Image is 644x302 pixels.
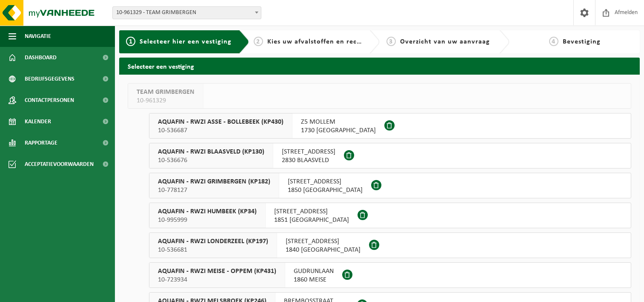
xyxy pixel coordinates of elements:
span: 4 [549,37,558,46]
span: [STREET_ADDRESS] [282,148,335,156]
span: 10-536681 [158,246,268,254]
span: 2830 BLAASVELD [282,156,335,165]
span: AQUAFIN - RWZI HUMBEEK (KP34) [158,207,257,216]
span: 1850 [GEOGRAPHIC_DATA] [288,186,363,195]
span: Acceptatievoorwaarden [25,154,94,175]
span: Overzicht van uw aanvraag [400,38,490,45]
span: AQUAFIN - RWZI GRIMBERGEN (KP182) [158,177,270,186]
span: Bevestiging [563,38,601,45]
button: AQUAFIN - RWZI HUMBEEK (KP34) 10-995999 [STREET_ADDRESS]1851 [GEOGRAPHIC_DATA] [149,203,631,228]
span: 1840 [GEOGRAPHIC_DATA] [286,246,361,254]
span: [STREET_ADDRESS] [286,237,361,246]
span: 10-961329 - TEAM GRIMBERGEN [112,6,261,19]
span: 10-536676 [158,156,264,165]
span: [STREET_ADDRESS] [274,207,349,216]
button: AQUAFIN - RWZI ASSE - BOLLEBEEK (KP430) 10-536687 Z5 MOLLEM1730 [GEOGRAPHIC_DATA] [149,113,631,139]
span: 10-961329 [137,96,195,105]
button: AQUAFIN - RWZI LONDERZEEL (KP197) 10-536681 [STREET_ADDRESS]1840 [GEOGRAPHIC_DATA] [149,232,631,258]
span: Contactpersonen [25,90,74,111]
span: TEAM GRIMBERGEN [137,88,195,96]
span: 2 [254,37,263,46]
span: AQUAFIN - RWZI BLAASVELD (KP130) [158,148,264,156]
span: Selecteer hier een vestiging [140,38,232,45]
span: 10-778127 [158,186,270,195]
button: AQUAFIN - RWZI GRIMBERGEN (KP182) 10-778127 [STREET_ADDRESS]1850 [GEOGRAPHIC_DATA] [149,173,631,198]
span: 1730 [GEOGRAPHIC_DATA] [301,126,376,135]
h2: Selecteer een vestiging [119,58,640,74]
span: Z5 MOLLEM [301,118,376,126]
span: 1851 [GEOGRAPHIC_DATA] [274,216,349,224]
button: AQUAFIN - RWZI BLAASVELD (KP130) 10-536676 [STREET_ADDRESS]2830 BLAASVELD [149,143,631,168]
span: 1860 MEISE [294,276,334,284]
span: 1 [126,37,135,46]
span: 10-723934 [158,276,276,284]
span: [STREET_ADDRESS] [288,177,363,186]
span: Bedrijfsgegevens [25,68,74,90]
span: Rapportage [25,132,57,154]
span: GUDRUNLAAN [294,267,334,276]
span: Dashboard [25,47,57,68]
span: 10-536687 [158,126,283,135]
span: AQUAFIN - RWZI ASSE - BOLLEBEEK (KP430) [158,118,283,126]
span: AQUAFIN - RWZI LONDERZEEL (KP197) [158,237,268,246]
span: Kies uw afvalstoffen en recipiënten [267,38,384,45]
button: AQUAFIN - RWZI MEISE - OPPEM (KP431) 10-723934 GUDRUNLAAN1860 MEISE [149,262,631,288]
span: 3 [386,37,396,46]
span: 10-961329 - TEAM GRIMBERGEN [113,7,261,19]
span: 10-995999 [158,216,257,224]
span: Kalender [25,111,51,132]
span: Navigatie [25,26,51,47]
span: AQUAFIN - RWZI MEISE - OPPEM (KP431) [158,267,276,276]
